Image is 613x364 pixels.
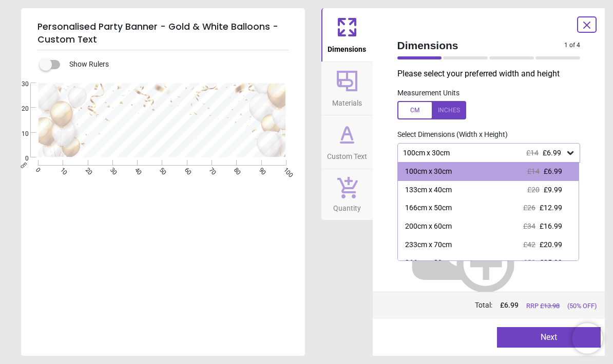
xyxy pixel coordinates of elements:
[9,130,29,138] span: 10
[405,167,452,177] div: 100cm x 30cm
[567,301,597,311] span: (50% OFF)
[497,327,601,348] button: Next
[405,240,452,250] div: 233cm x 70cm
[397,68,589,79] p: Please select your preferred width and height
[564,41,580,50] span: 1 of 4
[523,222,535,230] span: £34
[396,300,597,311] div: Total:
[523,240,535,249] span: £42
[405,258,452,268] div: 266cm x 80cm
[389,130,508,140] label: Select Dimensions (Width x Height)
[500,300,519,311] span: £
[37,16,289,50] h5: Personalised Party Banner - Gold & White Balloons - Custom Text
[527,186,540,194] span: £20
[405,221,452,232] div: 200cm x 60cm
[526,301,560,311] span: RRP
[327,147,367,162] span: Custom Text
[523,258,535,267] span: £52
[328,39,366,55] span: Dimensions
[321,115,373,169] button: Custom Text
[526,149,539,157] span: £14
[9,105,29,113] span: 20
[397,88,459,98] label: Measurement Units
[9,154,29,163] span: 0
[321,169,373,220] button: Quantity
[572,323,603,354] iframe: Brevo live chat
[543,149,561,157] span: £6.99
[405,185,452,195] div: 133cm x 40cm
[540,204,562,212] span: £12.99
[321,8,373,62] button: Dimensions
[405,203,452,213] div: 166cm x 50cm
[544,186,562,194] span: £9.99
[527,167,540,175] span: £14
[9,80,29,89] span: 30
[321,62,373,115] button: Materials
[332,93,362,109] span: Materials
[402,149,566,157] div: 100cm x 30cm
[504,301,519,309] span: 6.99
[397,38,565,53] span: Dimensions
[540,302,560,310] span: £ 13.98
[523,204,535,212] span: £26
[544,167,562,175] span: £6.99
[540,240,562,249] span: £20.99
[540,258,562,267] span: £25.99
[19,160,28,170] span: cm
[46,58,305,71] div: Show Rulers
[540,222,562,230] span: £16.99
[333,198,361,214] span: Quantity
